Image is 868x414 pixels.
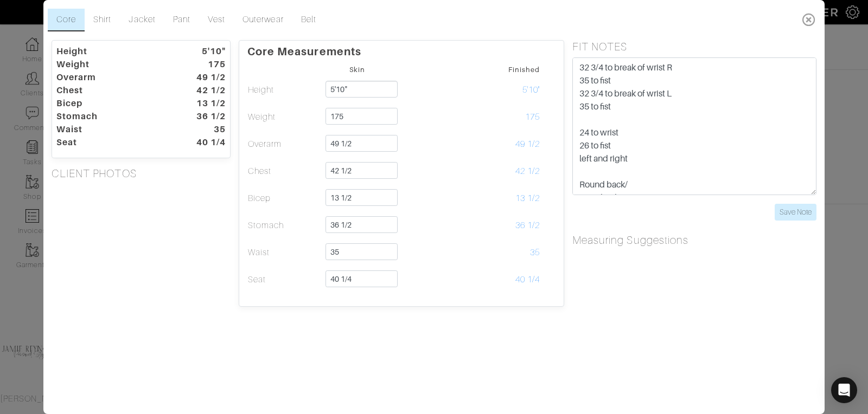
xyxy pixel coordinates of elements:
span: 35 [530,248,540,257]
span: 36 1/2 [515,221,540,230]
dt: Waist [48,123,172,136]
td: Overarm [247,131,321,158]
small: Finished [508,66,540,74]
span: 5'10" [522,85,540,95]
td: Bicep [247,185,321,212]
a: Belt [292,9,325,31]
dt: Stomach [48,110,172,123]
td: Seat [247,266,321,293]
dt: 35 [172,123,234,136]
span: 42 1/2 [515,166,540,176]
a: Jacket [120,9,164,31]
p: Core Measurements [247,41,556,58]
span: 175 [525,112,540,122]
dt: 175 [172,58,234,71]
dt: Weight [48,58,172,71]
h5: CLIENT PHOTOS [52,167,231,180]
dt: Bicep [48,97,172,110]
dt: Overarm [48,71,172,84]
input: Save Note [775,204,816,221]
dt: 13 1/2 [172,97,234,110]
small: Skin [349,66,365,74]
h5: FIT NOTES [572,40,816,53]
dt: 36 1/2 [172,110,234,123]
dt: 5'10" [172,45,234,58]
span: 40 1/4 [515,275,540,284]
a: Vest [199,9,234,31]
span: 49 1/2 [515,139,540,149]
td: Chest [247,158,321,185]
td: Waist [247,239,321,266]
a: Pant [164,9,199,31]
dt: 42 1/2 [172,84,234,97]
td: Weight [247,104,321,131]
a: Outerwear [234,9,292,31]
h5: Measuring Suggestions [572,234,816,247]
td: Stomach [247,212,321,239]
dt: Chest [48,84,172,97]
span: 13 1/2 [515,193,540,203]
textarea: 32 3/4 to break of wrist R 35 to fist 32 3/4 to break of wrist L 35 to fist 24 to wrist 26 to fis... [572,57,816,195]
td: Height [247,76,321,104]
dt: Height [48,45,172,58]
dt: 40 1/4 [172,136,234,149]
div: Open Intercom Messenger [831,377,857,403]
a: Core [48,9,85,31]
a: Shirt [85,9,120,31]
dt: 49 1/2 [172,71,234,84]
dt: Seat [48,136,172,149]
